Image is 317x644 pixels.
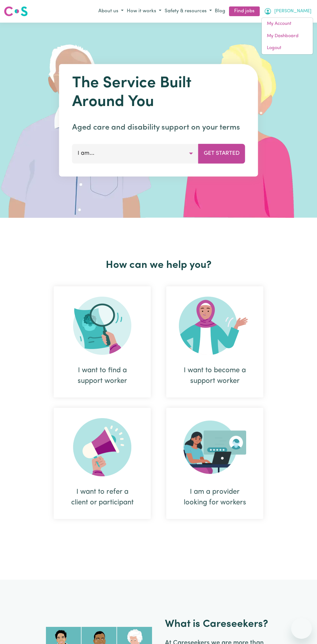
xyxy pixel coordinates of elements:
div: I want to refer a client or participant [54,408,151,519]
a: Blog [213,6,226,16]
a: My Dashboard [262,30,313,42]
button: My Account [262,6,313,17]
div: My Account [261,17,313,55]
a: Find jobs [229,6,260,16]
button: Safety & resources [163,6,213,17]
p: Aged care and disability support on your terms [72,122,245,133]
img: Provider [183,418,246,476]
button: About us [97,6,125,17]
a: Careseekers logo [4,4,28,19]
iframe: Button to launch messaging window [291,618,312,639]
div: I want to refer a client or participant [69,487,135,508]
button: I am... [72,144,199,163]
h2: How can we help you? [46,259,271,271]
h2: What is Careseekers? [165,618,268,630]
img: Careseekers logo [4,5,28,17]
div: I am a provider looking for workers [166,408,263,519]
div: I want to become a support worker [166,286,263,397]
div: I am a provider looking for workers [182,487,248,508]
div: I want to find a support worker [54,286,151,397]
div: I want to find a support worker [69,365,135,386]
a: Logout [262,42,313,54]
img: Become Worker [179,297,251,355]
span: [PERSON_NAME] [274,8,312,15]
img: Search [73,297,131,355]
button: Get Started [198,144,245,163]
a: My Account [262,18,313,30]
img: Refer [73,418,131,476]
div: I want to become a support worker [182,365,248,386]
button: How it works [125,6,163,17]
h1: The Service Built Around You [72,74,245,111]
